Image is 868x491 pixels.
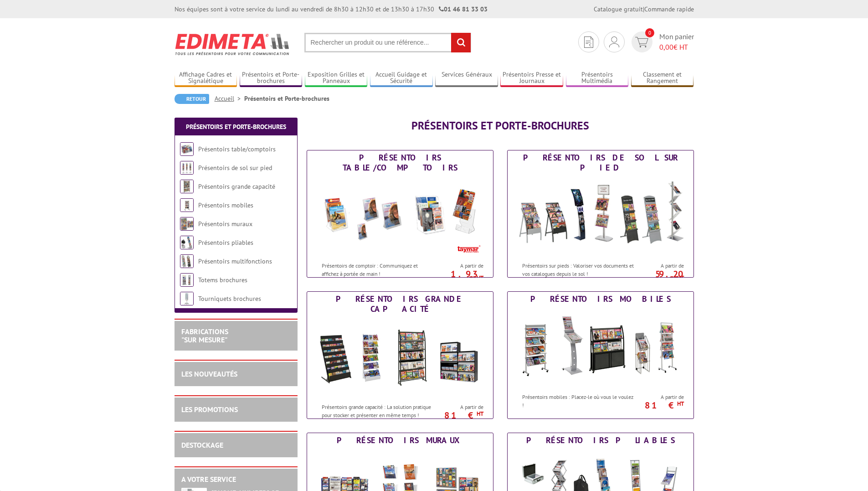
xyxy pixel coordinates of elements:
[309,153,491,173] div: Présentoirs table/comptoirs
[594,5,643,13] a: Catalogue gratuit
[180,180,194,193] img: Présentoirs grande capacité
[181,369,237,378] a: LES NOUVEAUTÉS
[633,403,684,408] p: 81 €
[644,5,694,13] a: Commande rapide
[181,475,291,484] h2: A votre service
[244,94,329,103] li: Présentoirs et Porte-brochures
[432,271,483,282] p: 1.93 €
[307,150,493,278] a: Présentoirs table/comptoirs Présentoirs table/comptoirs Présentoirs de comptoir : Communiquez et ...
[198,145,276,153] a: Présentoirs table/comptoirs
[180,254,194,268] img: Présentoirs multifonctions
[370,71,433,86] a: Accueil Guidage et Sécurité
[307,120,694,132] h1: Présentoirs et Porte-brochures
[322,403,435,419] p: Présentoirs grande capacité : La solution pratique pour stocker et présenter en même temps !
[584,36,593,48] img: devis rapide
[180,292,194,305] img: Tourniquets brochures
[437,403,483,411] span: A partir de
[659,42,673,52] span: 0,00
[186,123,286,131] a: Présentoirs et Porte-brochures
[240,71,303,86] a: Présentoirs et Porte-brochures
[677,400,684,408] sup: HT
[198,238,253,247] a: Présentoirs pliables
[181,327,228,344] a: FABRICATIONS"Sur Mesure"
[175,27,291,61] img: Edimeta
[633,271,684,282] p: 59.20 €
[316,175,484,257] img: Présentoirs table/comptoirs
[180,198,194,212] img: Présentoirs mobiles
[477,274,483,282] sup: HT
[304,33,471,52] input: Rechercher un produit ou une référence...
[516,306,685,388] img: Présentoirs mobiles
[175,5,488,14] div: Nos équipes sont à votre service du lundi au vendredi de 8h30 à 12h30 et de 13h30 à 17h30
[439,5,488,13] strong: 01 46 81 33 03
[645,28,654,37] span: 0
[635,37,648,47] img: devis rapide
[516,175,685,257] img: Présentoirs de sol sur pied
[316,316,484,398] img: Présentoirs grande capacité
[629,31,694,52] a: devis rapide 0 Mon panier 0,00€ HT
[637,393,684,401] span: A partir de
[500,71,563,86] a: Présentoirs Presse et Journaux
[659,31,694,52] span: Mon panier
[594,5,694,14] div: |
[198,182,275,191] a: Présentoirs grande capacité
[198,220,252,228] a: Présentoirs muraux
[309,435,491,445] div: Présentoirs muraux
[322,262,435,277] p: Présentoirs de comptoir : Communiquez et affichez à portée de main !
[659,42,694,52] span: € HT
[198,201,253,209] a: Présentoirs mobiles
[609,36,619,47] img: devis rapide
[180,161,194,175] img: Présentoirs de sol sur pied
[510,153,691,173] div: Présentoirs de sol sur pied
[637,262,684,269] span: A partir de
[305,71,368,86] a: Exposition Grilles et Panneaux
[198,164,272,172] a: Présentoirs de sol sur pied
[510,294,691,304] div: Présentoirs mobiles
[307,291,493,419] a: Présentoirs grande capacité Présentoirs grande capacité Présentoirs grande capacité : La solution...
[510,435,691,445] div: Présentoirs pliables
[180,273,194,287] img: Totems brochures
[566,71,629,86] a: Présentoirs Multimédia
[507,291,694,419] a: Présentoirs mobiles Présentoirs mobiles Présentoirs mobiles : Placez-le où vous le voulez ! A par...
[198,295,261,303] a: Tourniquets brochures
[181,440,223,450] a: DESTOCKAGE
[198,276,247,284] a: Totems brochures
[631,71,694,86] a: Classement et Rangement
[175,94,209,104] a: Retour
[180,217,194,231] img: Présentoirs muraux
[435,71,498,86] a: Services Généraux
[181,405,238,414] a: LES PROMOTIONS
[477,410,483,418] sup: HT
[437,262,483,269] span: A partir de
[451,33,471,52] input: rechercher
[180,142,194,156] img: Présentoirs table/comptoirs
[522,262,635,277] p: Présentoirs sur pieds : Valoriser vos documents et vos catalogues depuis le sol !
[215,94,244,103] a: Accueil
[180,236,194,249] img: Présentoirs pliables
[175,71,237,86] a: Affichage Cadres et Signalétique
[309,294,491,314] div: Présentoirs grande capacité
[507,150,694,278] a: Présentoirs de sol sur pied Présentoirs de sol sur pied Présentoirs sur pieds : Valoriser vos doc...
[677,274,684,282] sup: HT
[432,413,483,418] p: 81 €
[522,393,635,408] p: Présentoirs mobiles : Placez-le où vous le voulez !
[198,257,272,265] a: Présentoirs multifonctions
